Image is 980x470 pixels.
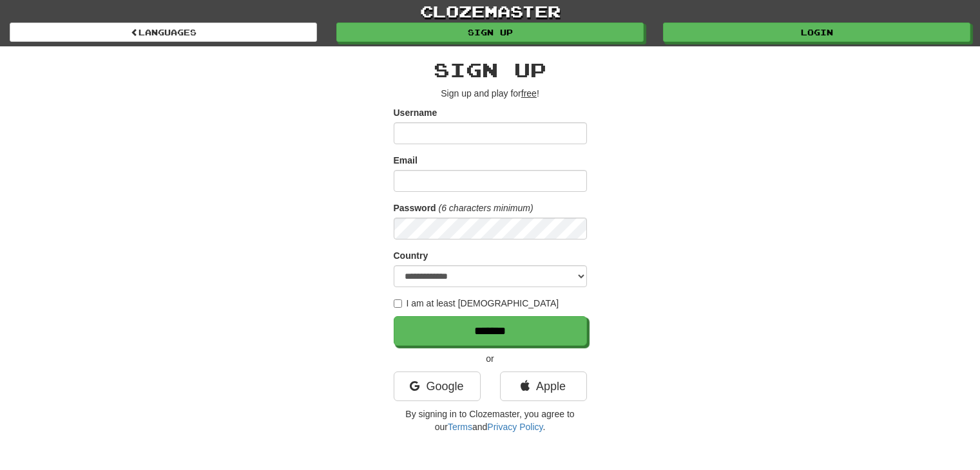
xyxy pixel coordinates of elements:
[394,249,428,262] label: Country
[394,59,587,80] h2: Sign up
[500,371,587,401] a: Apple
[394,87,587,100] p: Sign up and play for !
[439,203,533,213] em: (6 characters minimum)
[10,23,317,42] a: Languages
[394,106,437,119] label: Username
[394,154,418,167] label: Email
[521,88,537,99] u: free
[336,23,644,42] a: Sign up
[487,422,543,432] a: Privacy Policy
[394,408,587,433] p: By signing in to Clozemaster, you agree to our and .
[394,371,481,401] a: Google
[394,202,436,214] label: Password
[394,352,587,365] p: or
[663,23,970,42] a: Login
[394,297,559,310] label: I am at least [DEMOGRAPHIC_DATA]
[394,299,402,308] input: I am at least [DEMOGRAPHIC_DATA]
[448,422,472,432] a: Terms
